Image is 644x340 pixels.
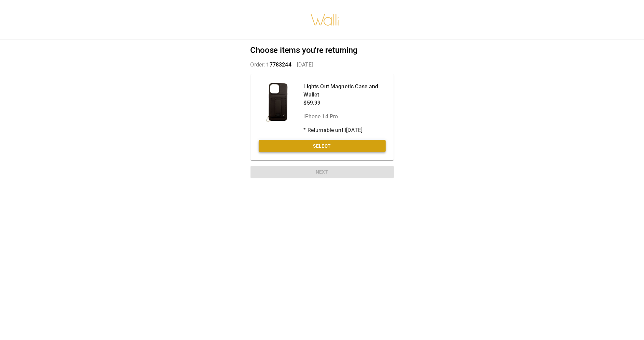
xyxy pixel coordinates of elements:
img: walli-inc.myshopify.com [310,5,340,34]
p: $59.99 [304,99,386,107]
h2: Choose items you're returning [251,45,394,55]
p: iPhone 14 Pro [304,113,386,121]
p: Order: [DATE] [251,61,394,69]
span: 17783244 [267,61,291,68]
p: Lights Out Magnetic Case and Wallet [304,83,386,99]
button: Select [259,140,386,152]
p: * Returnable until [DATE] [304,126,386,134]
